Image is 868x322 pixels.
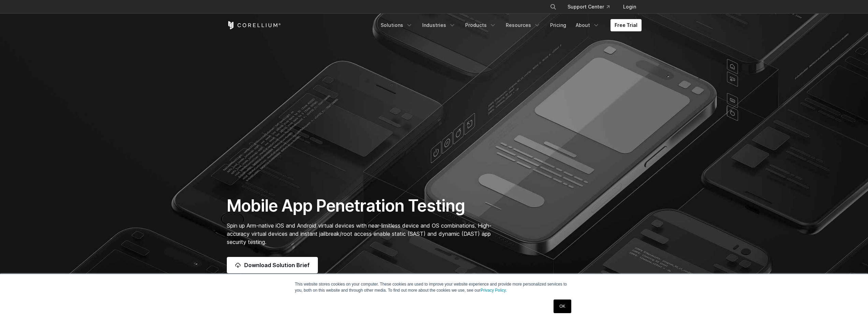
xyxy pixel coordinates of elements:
span: Spin up Arm-native iOS and Android virtual devices with near-limitless device and OS combinations... [227,222,491,245]
div: Navigation Menu [542,1,642,13]
a: Solutions [377,19,417,31]
h1: Mobile App Penetration Testing [227,196,499,216]
button: Search [547,1,559,13]
a: Privacy Policy. [481,288,507,293]
div: Navigation Menu [377,19,642,31]
a: Products [461,19,500,31]
p: This website stores cookies on your computer. These cookies are used to improve your website expe... [295,281,573,293]
a: Free Trial [610,19,642,31]
a: Download Solution Brief [227,257,318,273]
a: OK [554,300,571,313]
a: Industries [418,19,460,31]
a: Corellium Home [227,21,281,29]
a: Support Center [562,1,615,13]
a: Pricing [546,19,570,31]
a: Login [618,1,642,13]
a: Resources [502,19,545,31]
span: Download Solution Brief [244,261,310,269]
a: About [572,19,604,31]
